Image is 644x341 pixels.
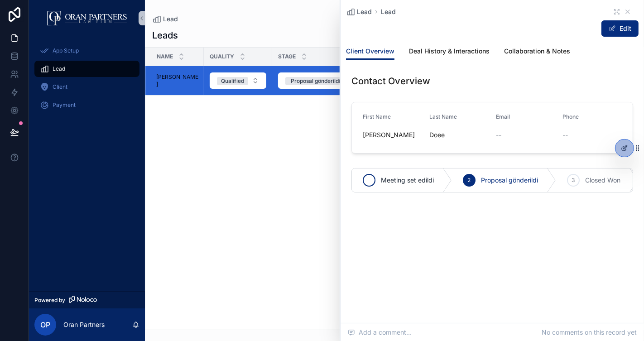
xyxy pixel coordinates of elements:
span: Email [496,113,510,120]
span: Meeting set edildi [381,176,434,185]
span: OP [40,319,50,330]
span: -- [562,130,568,139]
span: -- [496,130,501,139]
p: Oran Partners [63,320,105,329]
span: Deal History & Interactions [409,47,490,56]
a: Payment [34,97,139,113]
div: Proposal gönderildi [291,77,340,85]
button: Select Button [210,72,266,89]
span: Client Overview [346,47,394,56]
span: [PERSON_NAME] [363,130,422,139]
a: Lead [346,7,372,16]
a: Select Button [209,72,267,89]
div: Qualified [221,77,244,85]
span: Collaboration & Notes [504,47,570,56]
span: Client [53,83,67,91]
span: 2 [468,177,471,184]
a: Select Button [278,72,372,89]
span: Proposal gönderildi [481,176,538,185]
span: Powered by [34,297,65,304]
span: Quality [210,53,234,60]
a: Lead [34,61,139,77]
img: App logo [47,11,126,25]
a: Collaboration & Notes [504,43,570,61]
span: Lead [53,65,65,72]
a: Lead [152,14,178,24]
h1: Leads [152,29,178,42]
span: Lead [163,14,178,24]
span: Phone [562,113,579,120]
a: [PERSON_NAME] [156,73,198,88]
span: Name [157,53,173,60]
a: Client Overview [346,43,394,60]
a: Deal History & Interactions [409,43,490,61]
a: Powered by [29,292,145,308]
span: Lead [357,7,372,16]
span: Closed Won [585,176,620,185]
span: 3 [572,177,575,184]
h1: Contact Overview [351,75,430,87]
span: Add a comment... [348,328,412,337]
span: Last Name [429,113,457,120]
button: Edit [601,20,639,37]
span: No comments on this record yet [542,328,637,337]
a: Client [34,79,139,95]
span: Doee [429,130,489,139]
button: Select Button [278,72,372,89]
span: Stage [278,53,296,60]
span: App Setup [53,47,79,54]
span: First Name [363,113,391,120]
span: Payment [53,101,76,109]
div: scrollable content [29,36,145,125]
a: App Setup [34,43,139,59]
a: Lead [381,7,396,16]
